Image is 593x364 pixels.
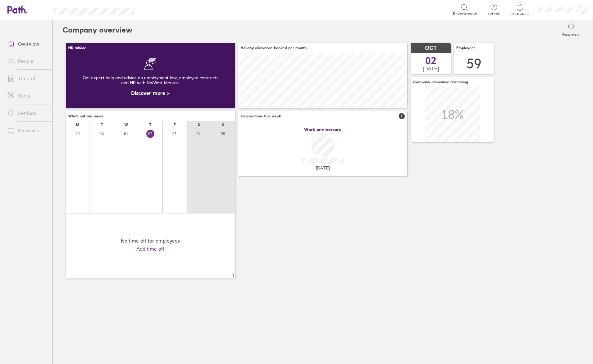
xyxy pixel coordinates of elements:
div: F [174,123,176,127]
span: Company allowance remaining [413,80,468,84]
span: [DATE] [316,165,330,170]
div: Search [151,7,166,12]
div: 59 [467,56,481,72]
span: [DATE] [423,66,439,71]
a: Add time off [136,246,164,252]
div: T [101,123,103,127]
span: Get help [484,12,504,16]
span: HR advice [68,46,86,50]
label: Reset layout [559,31,583,37]
a: Notifications [510,3,530,16]
div: M [76,123,79,127]
span: 02 [425,56,436,66]
h2: Company overview [63,20,132,40]
span: Work anniversary [304,127,341,132]
div: W [124,123,128,127]
span: Celebrations this week [241,114,281,118]
div: Get expert help and advice on employment law, employee contracts and HR with NatWest Mentor. [71,70,230,90]
span: Employee search [453,12,477,15]
div: T [149,123,151,127]
a: Settings [2,107,52,119]
span: Holiday allowance booked per month [241,46,307,50]
button: Reset layout [559,20,583,40]
a: People [2,55,52,67]
span: OCT [425,45,437,51]
a: Overview [2,37,52,50]
span: Notifications [510,12,530,16]
div: S [222,123,224,127]
a: Discover more > [131,90,170,96]
a: Time off [2,72,52,85]
span: Employees [456,46,476,50]
a: Tools [2,90,52,102]
span: 1 [399,113,405,119]
div: S [198,123,200,127]
div: No time off for employees [121,238,180,243]
span: Who's out this week [68,114,104,118]
a: HR advice [2,124,52,137]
